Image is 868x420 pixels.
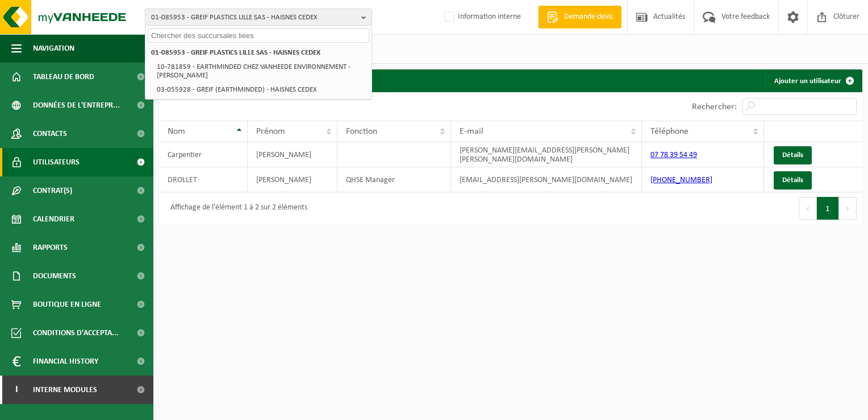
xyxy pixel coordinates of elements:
[33,233,68,262] span: Rapports
[451,142,642,167] td: [PERSON_NAME][EMAIL_ADDRESS][PERSON_NAME][PERSON_NAME][DOMAIN_NAME]
[33,319,119,347] span: Conditions d'accepta...
[337,167,451,192] td: QHSE Manager
[33,376,97,404] span: Interne modules
[33,290,101,319] span: Boutique en ligne
[839,197,857,220] button: Next
[33,176,72,205] span: Contrat(s)
[774,171,812,190] a: Détails
[817,197,839,220] button: 1
[145,9,372,26] button: 01-085953 - GREIF PLASTICS LILLE SAS - HAISNES CEDEX
[538,6,621,28] a: Demande devis
[442,9,521,26] label: Information interne
[33,347,98,376] span: Financial History
[159,167,248,192] td: DROLLET
[460,127,483,136] span: E-mail
[248,142,337,167] td: [PERSON_NAME]
[774,146,812,164] a: Détails
[11,376,22,404] span: I
[33,148,80,176] span: Utilisateurs
[650,151,697,159] a: 07 78 39 54 49
[33,63,94,91] span: Tableau de bord
[165,198,307,219] div: Affichage de l'élément 1 à 2 sur 2 éléments
[33,91,120,120] span: Données de l'entrepr...
[159,142,248,167] td: Carpentier
[153,83,369,97] li: 03-055928 - GREIF (EARTHMINDED) - HAISNES CEDEX
[33,120,67,148] span: Contacts
[561,11,616,23] span: Demande devis
[151,49,320,56] strong: 01-085953 - GREIF PLASTICS LILLE SAS - HAISNES CEDEX
[650,127,688,136] span: Téléphone
[256,127,285,136] span: Prénom
[148,28,369,43] input: Chercher des succursales liées
[153,60,369,83] li: 10-781859 - EARTHMINDED CHEZ VANHEEDE ENVIRONNEMENT - [PERSON_NAME]
[248,167,337,192] td: [PERSON_NAME]
[168,127,185,136] span: Nom
[346,127,377,136] span: Fonction
[33,205,74,233] span: Calendrier
[799,197,817,220] button: Previous
[151,9,357,26] span: 01-085953 - GREIF PLASTICS LILLE SAS - HAISNES CEDEX
[451,167,642,192] td: [EMAIL_ADDRESS][PERSON_NAME][DOMAIN_NAME]
[692,102,737,112] label: Rechercher:
[765,69,861,92] a: Ajouter un utilisateur
[650,176,712,184] a: [PHONE_NUMBER]
[33,34,74,63] span: Navigation
[33,262,76,290] span: Documents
